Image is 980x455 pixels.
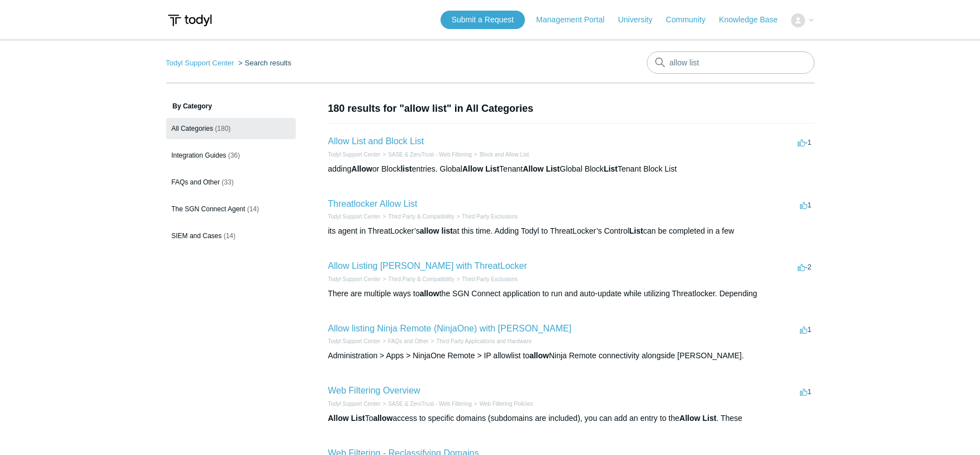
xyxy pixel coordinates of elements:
[166,198,296,220] a: The SGN Connect Agent (14)
[328,350,815,362] div: Administration > Apps > NinjaOne Remote > IP allowlist to Ninja Remote connectivity alongside [PE...
[328,337,381,345] li: Todyl Support Center
[328,150,381,159] li: Todyl Support Center
[388,151,472,158] a: SASE & ZeroTrust - Web Filtering
[215,125,231,132] span: (180)
[388,214,454,220] a: Third Party & Compatibility
[536,14,616,26] a: Management Portal
[247,205,259,213] span: (14)
[328,401,381,407] a: Todyl Support Center
[222,178,234,186] span: (33)
[166,145,296,166] a: Integration Guides (36)
[436,338,532,344] a: Third Party Applications and Hardware
[328,214,381,220] a: Todyl Support Center
[472,400,533,408] li: Web Filtering Policies
[604,164,618,173] em: List
[328,225,815,237] div: its agent in ThreatLocker’s at this time. Adding Todyl to ThreatLocker’s Control can be completed...
[236,59,291,67] li: Search results
[328,151,381,158] a: Todyl Support Center
[328,413,815,424] div: To access to specific domains (subdomains are included), you can add an entry to the . These
[328,338,381,344] a: Todyl Support Center
[666,14,717,26] a: Community
[719,14,789,26] a: Knowledge Base
[328,199,418,208] a: Threatlocker Allow List
[328,275,381,283] li: Todyl Support Center
[388,276,454,282] a: Third Party & Compatibility
[224,232,235,240] span: (14)
[380,275,454,283] li: Third Party & Compatibility
[800,325,811,334] span: 1
[480,151,529,158] a: Block and Allow List
[166,59,234,67] a: Todyl Support Center
[798,138,812,146] span: -1
[455,212,518,221] li: Third Party Exclusions
[328,324,572,333] a: Allow listing Ninja Remote (NinjaOne) with [PERSON_NAME]
[380,400,471,408] li: SASE & ZeroTrust - Web Filtering
[172,151,226,159] span: Integration Guides
[172,232,222,240] span: SIEM and Cases
[388,401,472,407] a: SASE & ZeroTrust - Web Filtering
[618,14,663,26] a: University
[798,263,812,271] span: -2
[400,164,411,173] em: list
[679,414,716,423] em: Allow List
[380,337,428,345] li: FAQs and Other
[328,261,527,271] a: Allow Listing [PERSON_NAME] with ThreatLocker
[328,136,424,146] a: Allow List and Block List
[328,400,381,408] li: Todyl Support Center
[480,401,533,407] a: Web Filtering Policies
[629,226,643,235] em: List
[462,164,499,173] em: Allow List
[380,212,454,221] li: Third Party & Compatibility
[800,201,811,209] span: 1
[352,164,372,173] em: Allow
[166,225,296,247] a: SIEM and Cases (14)
[472,150,529,159] li: Block and Allow List
[328,212,381,221] li: Todyl Support Center
[166,101,296,111] h3: By Category
[373,414,392,423] em: allow
[166,10,214,31] img: Todyl Support Center Help Center home page
[388,338,428,344] a: FAQs and Other
[328,276,381,282] a: Todyl Support Center
[647,51,815,74] input: Search
[441,11,525,29] a: Submit a Request
[800,387,811,396] span: 1
[523,164,560,173] em: Allow List
[166,118,296,139] a: All Categories (180)
[166,172,296,193] a: FAQs and Other (33)
[462,276,518,282] a: Third Party Exclusions
[328,101,815,116] h1: 180 results for "allow list" in All Categories
[166,59,236,67] li: Todyl Support Center
[380,150,471,159] li: SASE & ZeroTrust - Web Filtering
[328,288,815,300] div: There are multiple ways to the SGN Connect application to run and auto-update while utilizing Thr...
[328,386,420,395] a: Web Filtering Overview
[328,163,815,175] div: adding or Block entries. Global Tenant Global Block Tenant Block List
[529,351,549,360] em: allow
[455,275,518,283] li: Third Party Exclusions
[172,125,214,132] span: All Categories
[328,414,365,423] em: Allow List
[420,289,439,298] em: allow
[172,205,245,213] span: The SGN Connect Agent
[429,337,532,345] li: Third Party Applications and Hardware
[172,178,220,186] span: FAQs and Other
[420,226,453,235] em: allow list
[228,151,240,159] span: (36)
[462,214,518,220] a: Third Party Exclusions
